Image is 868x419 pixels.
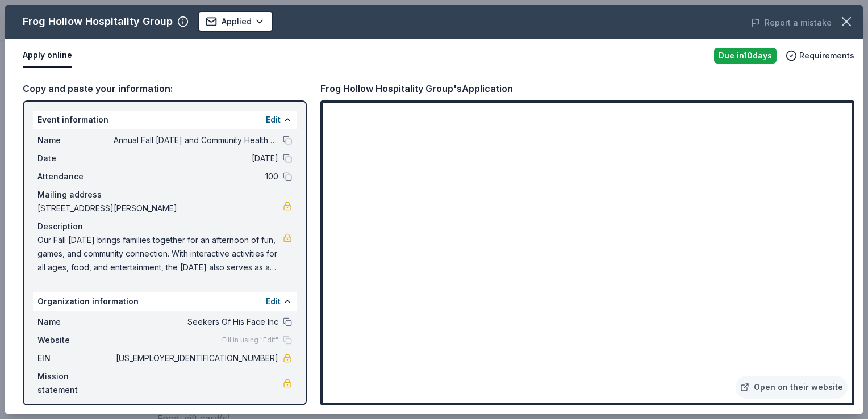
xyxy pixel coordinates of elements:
span: Fill in using "Edit" [222,336,278,345]
span: Seekers Of His Face Inc [114,315,278,329]
span: EIN [37,351,114,365]
span: Annual Fall [DATE] and Community Health Fair [114,133,278,147]
button: Report a mistake [751,16,832,30]
div: Frog Hollow Hospitality Group [23,12,173,31]
a: Open on their website [736,376,848,399]
span: Our Fall [DATE] brings families together for an afternoon of fun, games, and community connection... [37,233,283,274]
button: Edit [266,295,281,308]
button: Apply online [23,44,72,68]
span: [DATE] [114,152,278,165]
button: Applied [198,11,273,32]
div: Description [37,220,292,233]
div: Organization information [33,292,297,311]
button: Edit [266,113,281,127]
span: Website [37,333,114,347]
div: Event information [33,111,297,129]
span: Attendance [37,170,114,183]
span: Name [37,315,114,329]
div: Due in 10 days [714,48,777,64]
span: [US_EMPLOYER_IDENTIFICATION_NUMBER] [114,351,278,365]
span: [STREET_ADDRESS][PERSON_NAME] [37,202,283,215]
div: Mailing address [37,188,292,202]
div: Copy and paste your information: [23,81,307,96]
span: Date [37,152,114,165]
span: Mission statement [37,370,114,397]
span: Requirements [799,49,854,62]
button: Requirements [786,49,854,62]
div: Frog Hollow Hospitality Group's Application [320,81,513,96]
span: Name [37,133,114,147]
span: 100 [114,170,278,183]
span: Applied [222,15,252,28]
